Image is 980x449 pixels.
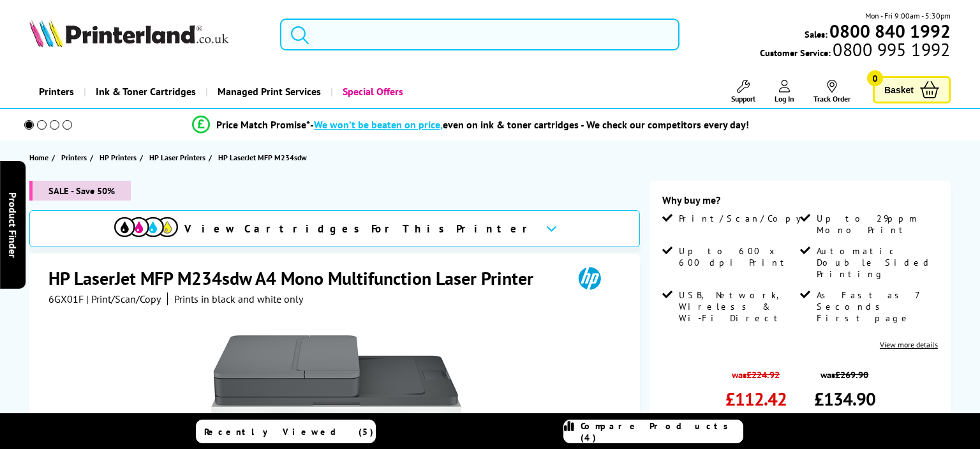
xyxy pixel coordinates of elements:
span: HP LaserJet MFP M234sdw [218,151,307,164]
span: Printers [61,151,87,164]
span: Mon - Fri 9:00am - 5:30pm [865,10,951,22]
span: Recently Viewed (5) [204,426,374,438]
span: Product Finder [6,192,19,257]
a: Basket 0 [873,76,951,103]
span: Customer Service: [760,43,950,59]
a: HP LaserJet MFP M234sdw [218,151,310,164]
span: Up to 600 x 600 dpi Print [679,245,797,268]
span: Automatic Double Sided Printing [817,245,935,280]
span: Support [731,94,755,103]
a: Compare Products (4) [563,420,743,443]
span: SALE - Save 50% [29,181,131,201]
a: Home [29,151,52,164]
span: | Print/Scan/Copy [86,293,161,305]
a: HP Printers [100,151,140,164]
span: As Fast as 7 Seconds First page [817,289,935,324]
b: 0800 840 1992 [829,19,951,43]
a: Recently Viewed (5) [196,420,376,443]
span: We won’t be beaten on price, [314,118,443,131]
span: Print/Scan/Copy [679,213,810,224]
span: £134.90 [814,387,875,411]
a: 0800 840 1992 [828,25,951,37]
a: HP Laser Printers [149,151,209,164]
span: 0 [867,70,883,86]
a: Special Offers [330,75,413,108]
a: Log In [775,80,794,103]
img: View Cartridges [114,217,178,237]
a: Ink & Toner Cartridges [84,75,205,108]
span: inc VAT [831,411,858,423]
img: HP [560,266,619,290]
span: Sales: [805,28,828,40]
span: View Cartridges For This Printer [184,222,535,236]
span: Home [29,151,48,164]
div: - even on ink & toner cartridges - We check our competitors every day! [310,118,749,131]
span: Ink & Toner Cartridges [96,75,196,108]
a: Printers [61,151,90,164]
h1: HP LaserJet MFP M234sdw A4 Mono Multifunction Laser Printer [48,266,546,290]
span: was [814,362,875,381]
span: was [725,362,787,381]
span: HP Printers [100,151,137,164]
span: HP Laser Printers [149,151,205,164]
span: Price Match Promise* [216,118,310,131]
img: Printerland Logo [29,19,228,47]
span: ex VAT @ 20% [731,411,787,423]
div: Why buy me? [662,194,938,213]
span: USB, Network, Wireless & Wi-Fi Direct [679,289,797,324]
a: Track Order [813,80,850,103]
a: Printers [29,75,84,108]
span: £112.42 [725,387,787,411]
span: Log In [775,94,794,103]
span: Up to 29ppm Mono Print [817,213,935,236]
a: Managed Print Services [205,75,330,108]
span: 6GX01F [48,293,84,305]
a: Support [731,80,755,103]
li: modal_Promise [6,114,935,136]
a: Printerland Logo [29,19,264,50]
span: Compare Products (4) [581,420,743,443]
strike: £269.90 [835,369,868,381]
i: Prints in black and white only [174,293,303,305]
strike: £224.92 [746,369,780,381]
span: 0800 995 1992 [831,43,950,56]
a: View more details [880,340,938,349]
span: Basket [884,81,914,98]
